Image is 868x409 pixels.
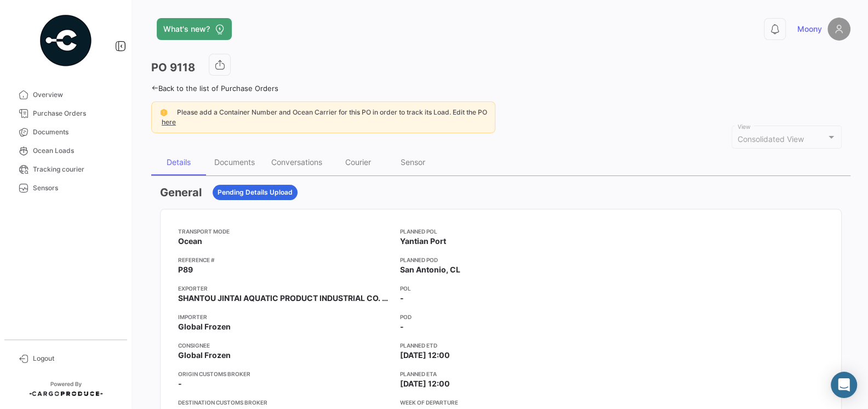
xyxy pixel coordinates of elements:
[151,84,278,93] a: Back to the list of Purchase Orders
[178,255,391,264] app-card-info-title: Reference #
[9,123,123,141] a: Documents
[9,104,123,123] a: Purchase Orders
[160,185,202,200] h3: General
[400,293,404,304] span: -
[400,398,608,407] app-card-info-title: Week of departure
[400,350,450,361] span: [DATE] 12:00
[33,90,118,100] span: Overview
[214,157,255,167] div: Documents
[9,141,123,160] a: Ocean Loads
[9,179,123,197] a: Sensors
[33,109,118,118] span: Purchase Orders
[159,118,178,126] a: here
[400,284,608,293] app-card-info-title: POL
[33,354,118,363] span: Logout
[178,284,391,293] app-card-info-title: Exporter
[178,378,182,389] span: -
[9,160,123,179] a: Tracking courier
[271,157,322,167] div: Conversations
[178,341,391,350] app-card-info-title: Consignee
[33,183,118,193] span: Sensors
[33,127,118,137] span: Documents
[178,236,202,247] span: Ocean
[400,264,460,275] span: San Antonio, CL
[178,370,391,378] app-card-info-title: Origin Customs Broker
[400,255,608,264] app-card-info-title: Planned POD
[163,24,210,35] span: What's new?
[218,188,293,197] span: Pending Details Upload
[9,86,123,104] a: Overview
[831,372,857,398] div: Abrir Intercom Messenger
[400,378,450,389] span: [DATE] 12:00
[400,313,608,321] app-card-info-title: POD
[33,164,118,174] span: Tracking courier
[33,146,118,156] span: Ocean Loads
[738,134,804,144] span: Consolidated View
[178,321,231,332] span: Global Frozen
[178,350,231,361] span: Global Frozen
[157,18,232,40] button: What's new?
[38,13,93,68] img: powered-by.png
[400,321,404,332] span: -
[400,370,608,378] app-card-info-title: Planned ETA
[400,236,446,247] span: Yantian Port
[178,264,193,275] span: P89
[345,157,371,167] div: Courier
[400,341,608,350] app-card-info-title: Planned ETD
[178,313,391,321] app-card-info-title: Importer
[151,60,195,75] h3: PO 9118
[401,157,425,167] div: Sensor
[827,18,850,41] img: placeholder-user.png
[178,293,391,304] span: SHANTOU JINTAI AQUATIC PRODUCT INDUSTRIAL CO. LTD
[797,24,822,35] span: Moony
[178,227,391,236] app-card-info-title: Transport mode
[178,398,391,407] app-card-info-title: Destination Customs Broker
[177,108,487,116] span: Please add a Container Number and Ocean Carrier for this PO in order to track its Load. Edit the PO
[167,157,191,167] div: Details
[400,227,608,236] app-card-info-title: Planned POL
